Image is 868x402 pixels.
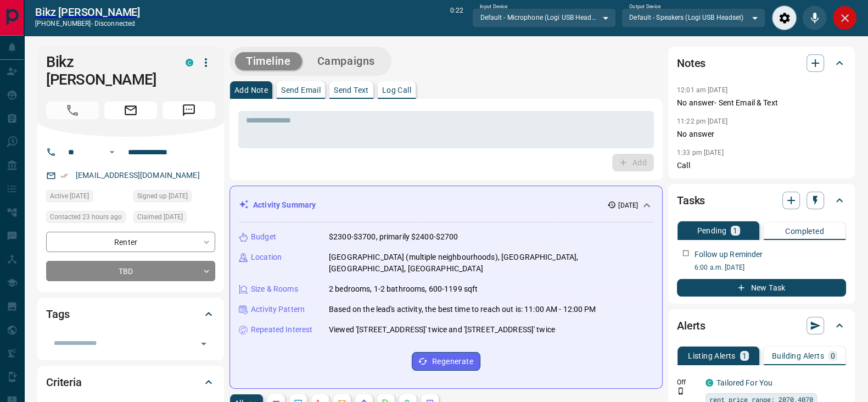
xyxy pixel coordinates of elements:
[251,231,276,243] p: Budget
[46,190,128,205] div: Fri Oct 10 2025
[251,304,305,315] p: Activity Pattern
[163,102,215,119] span: Message
[412,352,480,371] button: Regenerate
[677,317,705,334] h2: Alerts
[234,86,268,94] p: Add Note
[329,304,596,315] p: Based on the lead's activity, the best time to reach out is: 11:00 AM - 12:00 PM
[742,352,747,360] p: 1
[688,352,736,360] p: Listing Alerts
[46,301,215,327] div: Tags
[480,3,508,10] label: Input Device
[46,53,169,88] h1: Bikz [PERSON_NAME]
[50,191,89,202] span: Active [DATE]
[334,86,369,94] p: Send Text
[46,373,82,391] h2: Criteria
[50,211,122,222] span: Contacted 23 hours ago
[46,305,69,323] h2: Tags
[695,249,763,260] p: Follow up Reminder
[677,160,846,171] p: Call
[329,283,478,295] p: 2 bedrooms, 1-2 bathrooms, 600-1199 sqft
[472,8,616,27] div: Default - Microphone (Logi USB Headset)
[35,5,140,19] a: Bikz [PERSON_NAME]
[772,5,797,30] div: Audio Settings
[137,191,188,202] span: Signed up [DATE]
[621,8,765,27] div: Default - Speakers (Logi USB Headset)
[772,352,824,360] p: Building Alerts
[450,5,463,30] p: 0:22
[677,312,846,339] div: Alerts
[196,336,211,351] button: Open
[105,146,119,159] button: Open
[785,227,824,235] p: Completed
[60,172,68,180] svg: Email Verified
[94,20,135,27] span: disconnected
[251,324,312,336] p: Repeated Interest
[677,377,699,387] p: Off
[677,187,846,214] div: Tasks
[186,59,193,66] div: condos.ca
[235,52,302,70] button: Timeline
[133,211,215,226] div: Fri Oct 10 2025
[677,97,846,109] p: No answer- Sent Email & Text
[133,190,215,205] div: Tue Mar 08 2022
[239,195,653,215] div: Activity Summary[DATE]
[677,54,705,72] h2: Notes
[802,5,827,30] div: Mute
[281,86,321,94] p: Send Email
[831,352,835,360] p: 0
[618,200,638,210] p: [DATE]
[46,211,128,226] div: Tue Oct 14 2025
[76,171,200,180] a: [EMAIL_ADDRESS][DOMAIN_NAME]
[306,52,386,70] button: Campaigns
[677,387,685,395] svg: Push Notification Only
[137,211,183,222] span: Claimed [DATE]
[629,3,660,10] label: Output Device
[677,118,727,125] p: 11:22 pm [DATE]
[677,149,724,157] p: 1:33 pm [DATE]
[46,232,215,252] div: Renter
[251,252,282,263] p: Location
[733,227,737,235] p: 1
[695,263,846,272] p: 6:00 a.m. [DATE]
[705,379,713,387] div: condos.ca
[832,5,857,30] div: Close
[697,227,726,235] p: Pending
[329,324,555,336] p: Viewed '[STREET_ADDRESS]' twice and '[STREET_ADDRESS]' twice
[329,252,653,275] p: [GEOGRAPHIC_DATA] (multiple neighbourhoods), [GEOGRAPHIC_DATA], [GEOGRAPHIC_DATA], [GEOGRAPHIC_DATA]
[677,279,846,297] button: New Task
[382,86,411,94] p: Log Call
[677,50,846,76] div: Notes
[46,369,215,395] div: Criteria
[253,199,316,211] p: Activity Summary
[46,261,215,281] div: TBD
[677,129,846,140] p: No answer
[251,283,298,295] p: Size & Rooms
[677,86,727,94] p: 12:01 am [DATE]
[677,192,705,209] h2: Tasks
[35,19,140,29] p: [PHONE_NUMBER] -
[46,102,99,119] span: Call
[716,378,772,387] a: Tailored For You
[104,102,157,119] span: Email
[329,231,458,243] p: $2300-$3700, primarily $2400-$2700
